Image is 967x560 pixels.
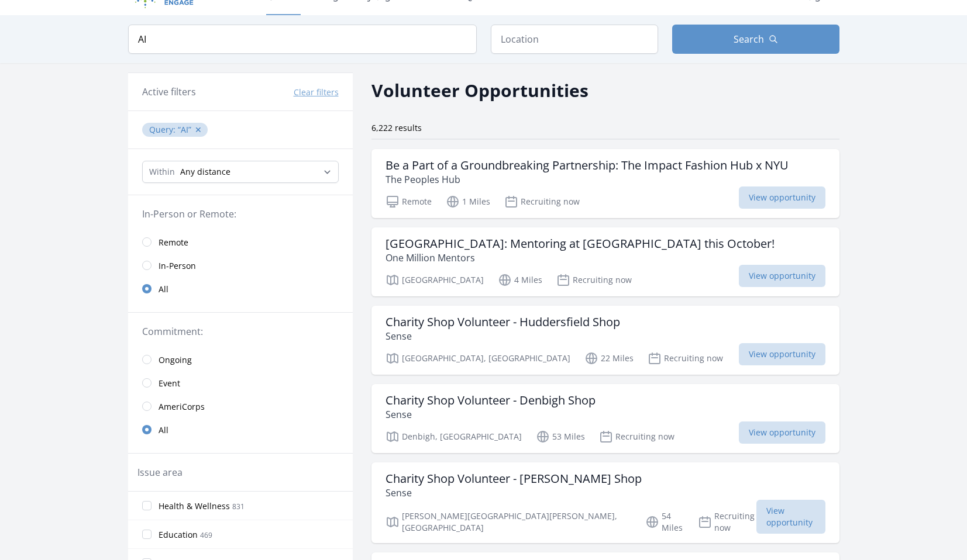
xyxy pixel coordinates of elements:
p: The Peoples Hub [386,172,789,186]
button: Search [672,25,839,54]
span: All [159,284,168,295]
p: [GEOGRAPHIC_DATA] [386,273,484,287]
h3: Active filters [142,85,196,99]
p: 22 Miles [584,351,634,365]
legend: Issue area [137,465,183,479]
span: View opportunity [739,265,825,287]
a: Charity Shop Volunteer - Denbigh Shop Sense Denbigh, [GEOGRAPHIC_DATA] 53 Miles Recruiting now Vi... [371,384,839,453]
p: Denbigh, [GEOGRAPHIC_DATA] [386,430,522,444]
input: Location [491,25,658,54]
p: Sense [386,407,596,421]
h3: Charity Shop Volunteer - Denbigh Shop [386,393,596,407]
a: All [128,418,353,441]
h3: [GEOGRAPHIC_DATA]: Mentoring at [GEOGRAPHIC_DATA] this October! [386,237,775,251]
button: Clear filters [294,87,339,98]
span: In-Person [159,260,196,272]
span: Remote [159,237,188,248]
h3: Be a Part of a Groundbreaking Partnership: The Impact Fashion Hub x NYU [386,158,789,172]
span: Event [159,378,180,389]
p: 4 Miles [498,273,542,287]
button: ✕ [195,124,202,136]
span: Query : [149,124,178,135]
input: Health & Wellness 831 [142,501,152,510]
a: Ongoing [128,348,353,371]
legend: Commitment: [142,324,339,338]
span: Health & Wellness [159,500,230,512]
a: All [128,277,353,300]
p: Remote [386,195,432,209]
span: Ongoing [159,354,192,366]
h3: Charity Shop Volunteer - Huddersfield Shop [386,315,620,329]
a: Event [128,371,353,395]
input: Keyword [128,25,477,54]
a: Be a Part of a Groundbreaking Partnership: The Impact Fashion Hub x NYU The Peoples Hub Remote 1 ... [371,149,839,218]
span: 831 [232,502,245,511]
span: 469 [200,530,212,540]
a: Remote [128,230,353,254]
p: 54 Miles [645,510,683,534]
span: View opportunity [756,500,825,534]
select: Search Radius [142,161,339,183]
p: 1 Miles [446,195,490,209]
input: Education 469 [142,530,152,539]
p: Recruiting now [556,273,632,287]
a: [GEOGRAPHIC_DATA]: Mentoring at [GEOGRAPHIC_DATA] this October! One Million Mentors [GEOGRAPHIC_D... [371,227,839,296]
a: AmeriCorps [128,395,353,418]
p: One Million Mentors [386,251,775,265]
a: Charity Shop Volunteer - Huddersfield Shop Sense [GEOGRAPHIC_DATA], [GEOGRAPHIC_DATA] 22 Miles Re... [371,306,839,375]
p: Recruiting now [599,430,675,444]
p: [GEOGRAPHIC_DATA], [GEOGRAPHIC_DATA] [386,351,570,365]
p: [PERSON_NAME][GEOGRAPHIC_DATA][PERSON_NAME], [GEOGRAPHIC_DATA] [386,510,632,534]
span: View opportunity [739,186,825,209]
a: Charity Shop Volunteer - [PERSON_NAME] Shop Sense [PERSON_NAME][GEOGRAPHIC_DATA][PERSON_NAME], [G... [371,462,839,543]
a: In-Person [128,254,353,277]
p: Recruiting now [648,351,723,365]
h2: Volunteer Opportunities [371,77,589,103]
p: Sense [386,486,642,500]
legend: In-Person or Remote: [142,207,339,221]
q: AI [178,124,191,135]
span: 6,222 results [371,122,422,133]
span: Search [734,32,764,46]
span: Education [159,529,198,541]
p: Recruiting now [698,510,757,534]
span: View opportunity [739,421,825,444]
h3: Charity Shop Volunteer - [PERSON_NAME] Shop [386,472,642,486]
p: Sense [386,329,620,343]
span: View opportunity [739,343,825,365]
p: Recruiting now [504,195,580,209]
span: AmeriCorps [159,401,205,413]
span: All [159,424,168,436]
p: 53 Miles [536,430,585,444]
